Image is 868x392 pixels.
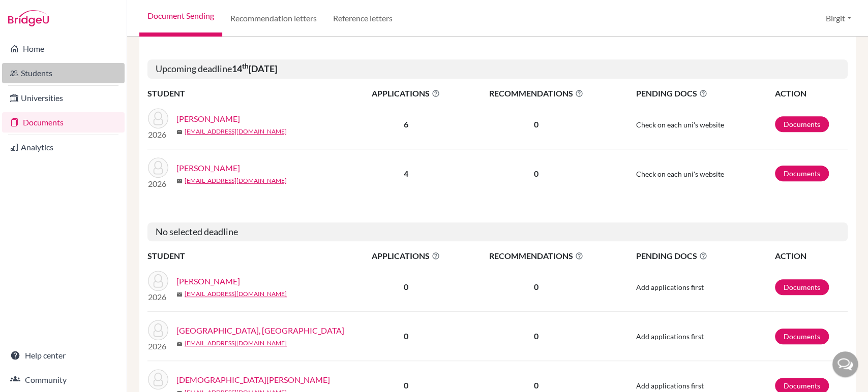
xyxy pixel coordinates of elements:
[461,379,611,391] p: 0
[775,166,829,181] a: Documents
[774,249,848,263] th: ACTION
[232,63,277,74] b: 14 [DATE]
[404,119,408,129] b: 6
[2,39,125,59] a: Home
[636,283,704,291] span: Add applications first
[2,63,125,83] a: Students
[2,112,125,133] a: Documents
[636,332,704,341] span: Add applications first
[404,380,408,390] b: 0
[636,120,724,129] span: Check on each uni's website
[176,178,183,184] span: mail
[461,87,611,100] span: RECOMMENDATIONS
[2,88,125,108] a: Universities
[404,169,408,178] b: 4
[148,108,168,128] img: Jaywant, Kavin
[636,381,704,390] span: Add applications first
[636,87,774,100] span: PENDING DOCS
[2,137,125,157] a: Analytics
[821,9,856,28] button: Birgit
[148,291,168,303] p: 2026
[176,291,183,298] span: mail
[2,370,125,390] a: Community
[148,128,168,141] p: 2026
[351,250,460,262] span: APPLICATIONS
[8,10,49,26] img: Bridge-U
[148,271,168,291] img: Bedi, Sara
[148,178,168,190] p: 2026
[351,87,460,100] span: APPLICATIONS
[147,87,351,100] th: STUDENT
[23,7,44,16] span: Help
[176,162,240,174] a: [PERSON_NAME]
[461,281,611,293] p: 0
[148,369,168,389] img: Jain, Aarav
[148,157,168,178] img: Kapila, Iris
[185,176,287,185] a: [EMAIL_ADDRESS][DOMAIN_NAME]
[148,320,168,340] img: Ferrara, Carolina
[147,249,351,263] th: STUDENT
[461,168,611,180] p: 0
[404,282,408,291] b: 0
[176,275,240,287] a: [PERSON_NAME]
[185,289,287,299] a: [EMAIL_ADDRESS][DOMAIN_NAME]
[774,87,848,100] th: ACTION
[775,116,829,132] a: Documents
[242,62,249,70] sup: th
[2,345,125,366] a: Help center
[185,339,287,348] a: [EMAIL_ADDRESS][DOMAIN_NAME]
[461,330,611,342] p: 0
[176,374,330,386] a: [DEMOGRAPHIC_DATA][PERSON_NAME]
[176,113,240,125] a: [PERSON_NAME]
[461,250,611,262] span: RECOMMENDATIONS
[185,127,287,136] a: [EMAIL_ADDRESS][DOMAIN_NAME]
[176,324,344,337] a: [GEOGRAPHIC_DATA], [GEOGRAPHIC_DATA]
[636,250,774,262] span: PENDING DOCS
[176,129,183,135] span: mail
[636,170,724,178] span: Check on each uni's website
[147,59,848,79] h5: Upcoming deadline
[148,340,168,352] p: 2026
[461,118,611,130] p: 0
[775,279,829,295] a: Documents
[176,341,183,347] span: mail
[147,222,848,242] h5: No selected deadline
[404,331,408,341] b: 0
[775,329,829,344] a: Documents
